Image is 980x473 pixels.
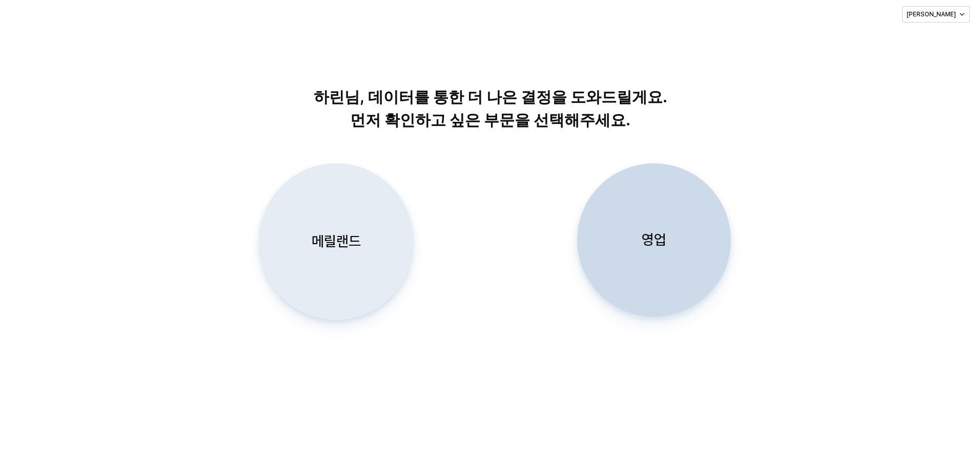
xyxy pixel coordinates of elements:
p: [PERSON_NAME] [907,10,956,18]
p: 하린님, 데이터를 통한 더 나은 결정을 도와드릴게요. 먼저 확인하고 싶은 부문을 선택해주세요. [229,85,752,132]
p: 메릴랜드 [312,232,361,251]
p: 영업 [642,230,666,249]
button: 영업 [577,163,731,317]
button: 메릴랜드 [259,163,413,320]
button: [PERSON_NAME] [902,6,970,23]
